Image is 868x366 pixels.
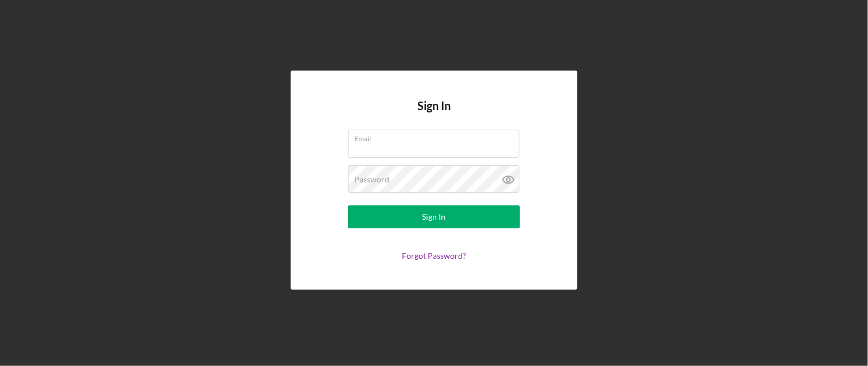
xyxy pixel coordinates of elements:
div: Sign In [423,205,446,228]
button: Sign In [348,205,520,228]
label: Password [354,175,389,184]
a: Forgot Password? [402,251,466,260]
h4: Sign In [417,99,451,130]
label: Email [354,130,519,143]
